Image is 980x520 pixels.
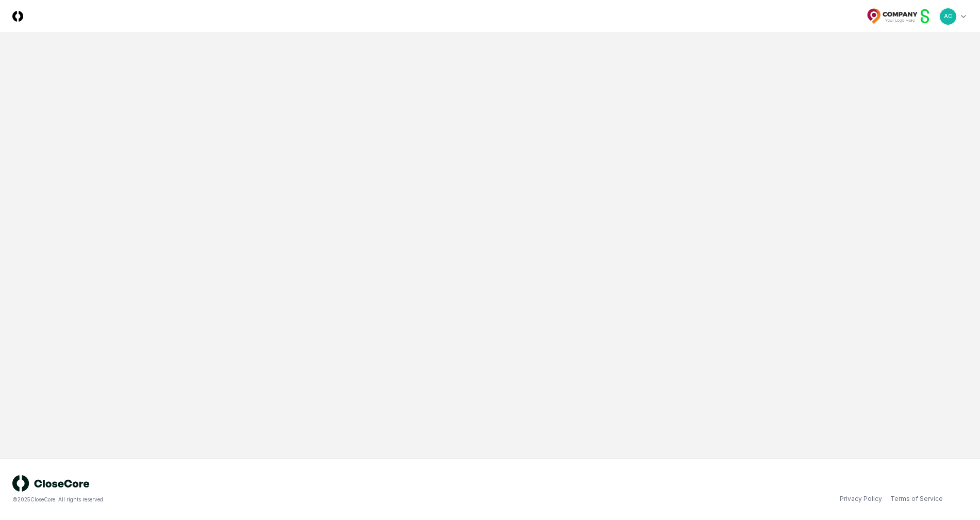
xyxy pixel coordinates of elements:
div: © 2025 CloseCore. All rights reserved. [12,496,490,503]
img: logo [12,475,90,492]
button: AC [939,7,957,26]
a: Privacy Policy [840,494,882,503]
img: Sage Intacct Demo logo [867,8,931,25]
span: AC [944,12,952,20]
img: Logo [12,11,23,22]
a: Terms of Service [890,494,943,503]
